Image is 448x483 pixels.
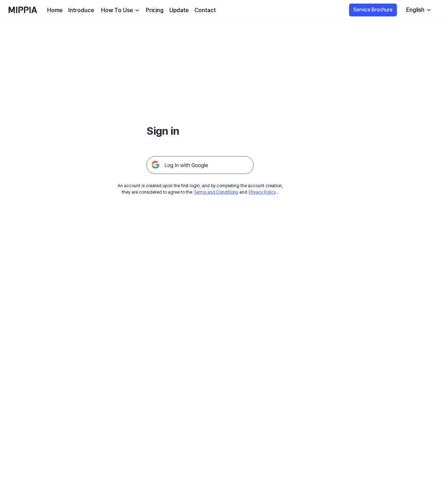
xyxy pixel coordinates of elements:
[194,6,216,15] a: Contact
[134,8,140,13] img: down
[400,3,436,17] button: English
[118,183,283,195] div: An account is created upon the first login, and by completing the account creation, they are cons...
[249,190,276,195] a: Privacy Policy
[47,6,63,15] a: Home
[349,4,397,16] button: Service Brochure
[100,6,140,15] button: How To Use
[100,6,134,15] div: How To Use
[169,6,189,15] a: Update
[146,156,254,174] img: 구글 로그인 버튼
[146,6,164,15] a: Pricing
[68,6,94,15] a: Introduce
[194,190,238,195] a: Terms and Conditions
[405,6,426,14] div: English
[146,123,254,139] h1: Sign in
